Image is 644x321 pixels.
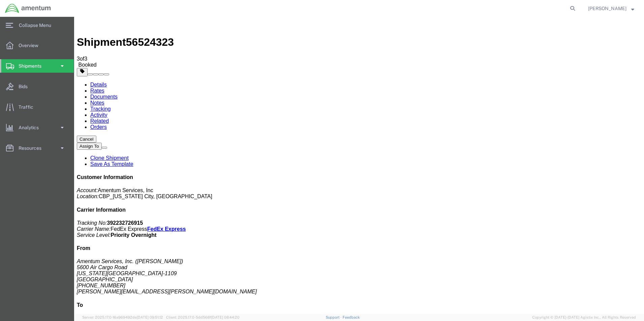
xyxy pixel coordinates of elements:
span: Resources [19,141,46,155]
span: [DATE] 08:44:20 [211,315,239,319]
span: Client: 2025.17.0-5dd568f [166,315,239,319]
span: Zachary Bolhuis [588,5,626,12]
a: Analytics [0,121,74,134]
button: [PERSON_NAME] [588,4,635,12]
a: Overview [0,39,74,52]
span: Server: 2025.17.0-16a969492de [82,315,163,319]
img: logo [5,3,51,13]
span: Analytics [19,121,43,134]
a: Resources [0,141,74,155]
a: Bids [0,80,74,93]
a: Shipments [0,59,74,73]
span: Overview [19,39,43,52]
span: Bids [19,80,32,93]
iframe: FS Legacy Container [74,17,644,314]
span: Traffic [19,100,38,114]
a: Traffic [0,100,74,114]
a: Feedback [343,315,360,319]
a: Support [326,315,343,319]
span: [DATE] 09:51:12 [137,315,163,319]
span: Shipments [19,59,46,73]
span: Collapse Menu [19,19,56,32]
span: Copyright © [DATE]-[DATE] Agistix Inc., All Rights Reserved [532,315,636,320]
